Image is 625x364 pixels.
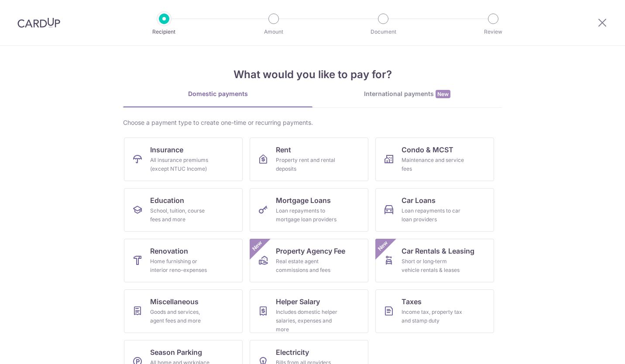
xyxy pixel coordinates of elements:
div: Maintenance and service fees [402,156,464,173]
a: RentProperty rent and rental deposits [250,137,368,181]
a: Car LoansLoan repayments to car loan providers [375,188,494,232]
span: Education [150,195,184,206]
p: Document [351,27,416,36]
span: New [436,90,450,98]
div: Real estate agent commissions and fees [276,257,339,275]
div: Includes domestic helper salaries, expenses and more [276,308,339,334]
div: Domestic payments [123,89,312,98]
div: Home furnishing or interior reno-expenses [150,257,213,275]
div: Income tax, property tax and stamp duty [402,308,464,325]
div: Property rent and rental deposits [276,156,339,173]
span: Renovation [150,246,188,256]
span: Mortgage Loans [276,195,331,206]
p: Amount [241,27,306,36]
span: Rent [276,144,291,155]
div: International payments [312,89,502,99]
a: Helper SalaryIncludes domestic helper salaries, expenses and more [250,289,368,333]
a: Condo & MCSTMaintenance and service fees [375,137,494,181]
a: TaxesIncome tax, property tax and stamp duty [375,289,494,333]
span: Car Rentals & Leasing [402,246,474,256]
div: Loan repayments to mortgage loan providers [276,206,339,224]
span: Helper Salary [276,296,320,307]
a: InsuranceAll insurance premiums (except NTUC Income) [124,137,243,181]
span: Condo & MCST [402,144,453,155]
a: RenovationHome furnishing or interior reno-expenses [124,239,243,282]
a: Mortgage LoansLoan repayments to mortgage loan providers [250,188,368,232]
p: Recipient [132,27,196,36]
a: Property Agency FeeReal estate agent commissions and feesNew [250,239,368,282]
div: All insurance premiums (except NTUC Income) [150,156,213,173]
h4: What would you like to pay for? [123,67,502,82]
div: Loan repayments to car loan providers [402,206,464,224]
span: Electricity [276,347,309,357]
a: Car Rentals & LeasingShort or long‑term vehicle rentals & leasesNew [375,239,494,282]
span: Miscellaneous [150,296,199,307]
span: Property Agency Fee [276,246,345,256]
span: Season Parking [150,347,202,357]
div: Short or long‑term vehicle rentals & leases [402,257,464,275]
p: Review [461,27,525,36]
span: Insurance [150,144,183,155]
a: MiscellaneousGoods and services, agent fees and more [124,289,243,333]
span: New [376,239,390,253]
a: EducationSchool, tuition, course fees and more [124,188,243,232]
span: Car Loans [402,195,436,206]
div: School, tuition, course fees and more [150,206,213,224]
div: Goods and services, agent fees and more [150,308,213,325]
span: Taxes [402,296,422,307]
div: Choose a payment type to create one-time or recurring payments. [123,118,502,127]
img: CardUp [17,17,60,28]
span: New [250,239,264,253]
